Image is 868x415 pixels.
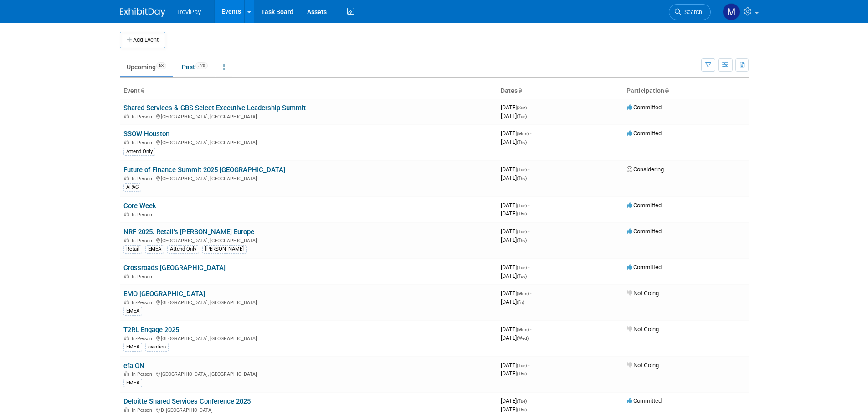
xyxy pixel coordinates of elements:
span: (Thu) [517,407,527,412]
span: Considering [627,166,664,173]
span: In-Person [132,371,155,377]
span: [DATE] [501,298,524,305]
span: [DATE] [501,104,529,111]
span: Not Going [627,290,659,297]
button: Add Event [120,32,165,48]
span: In-Person [132,176,155,182]
span: (Tue) [517,274,527,279]
img: In-Person Event [124,300,129,304]
span: Committed [627,228,662,235]
span: (Thu) [517,238,527,243]
span: Not Going [627,362,659,369]
div: D, [GEOGRAPHIC_DATA] [123,406,493,413]
span: (Thu) [517,211,527,216]
span: [DATE] [501,370,527,377]
span: [DATE] [501,362,529,369]
span: (Thu) [517,176,527,181]
span: [DATE] [501,138,527,145]
span: (Mon) [517,291,529,296]
span: (Fri) [517,300,524,305]
img: In-Person Event [124,114,129,118]
a: SSOW Houston [123,130,169,138]
div: [GEOGRAPHIC_DATA], [GEOGRAPHIC_DATA] [123,138,493,146]
a: T2RL Engage 2025 [123,326,179,334]
span: (Tue) [517,363,527,368]
th: Event [120,83,497,99]
span: [DATE] [501,326,531,333]
img: In-Person Event [124,274,129,278]
span: - [528,202,529,209]
span: (Tue) [517,203,527,208]
span: (Thu) [517,371,527,376]
a: Shared Services & GBS Select Executive Leadership Summit [123,104,306,112]
span: Committed [627,397,662,404]
span: [DATE] [501,202,529,209]
div: [GEOGRAPHIC_DATA], [GEOGRAPHIC_DATA] [123,334,493,342]
span: (Tue) [517,229,527,234]
a: EMO [GEOGRAPHIC_DATA] [123,290,205,298]
a: Future of Finance Summit 2025 [GEOGRAPHIC_DATA] [123,166,285,174]
div: [GEOGRAPHIC_DATA], [GEOGRAPHIC_DATA] [123,236,493,244]
a: efa:ON [123,362,144,370]
span: (Tue) [517,265,527,270]
img: In-Person Event [124,176,129,180]
span: (Tue) [517,399,527,404]
a: Core Week [123,202,156,210]
span: In-Person [132,300,155,306]
span: [DATE] [501,130,531,137]
a: Upcoming63 [120,58,173,76]
span: In-Person [132,274,155,280]
img: Maiia Khasina [723,3,740,20]
th: Dates [497,83,623,99]
a: Search [669,4,711,20]
span: 63 [156,62,166,69]
img: In-Person Event [124,407,129,412]
span: Search [681,9,702,15]
span: In-Person [132,140,155,146]
a: Sort by Participation Type [664,87,669,94]
a: Sort by Start Date [518,87,522,94]
span: [DATE] [501,166,529,173]
span: [DATE] [501,272,527,279]
span: In-Person [132,336,155,342]
img: ExhibitDay [120,8,165,17]
div: [GEOGRAPHIC_DATA], [GEOGRAPHIC_DATA] [123,174,493,182]
div: Attend Only [123,148,155,156]
a: NRF 2025: Retail's [PERSON_NAME] Europe [123,228,254,236]
span: In-Person [132,407,155,413]
span: Committed [627,202,662,209]
span: [DATE] [501,228,529,235]
img: In-Person Event [124,336,129,340]
div: EMEA [123,307,142,315]
span: Committed [627,104,662,111]
a: Crossroads [GEOGRAPHIC_DATA] [123,264,226,272]
span: - [530,326,531,333]
span: - [528,264,529,271]
span: Not Going [627,326,659,333]
span: - [528,362,529,369]
span: Committed [627,130,662,137]
span: [DATE] [501,113,527,119]
a: Sort by Event Name [140,87,144,94]
span: [DATE] [501,397,529,404]
span: (Thu) [517,140,527,145]
span: - [530,130,531,137]
div: [PERSON_NAME] [202,245,247,253]
div: Attend Only [167,245,199,253]
div: EMEA [123,343,142,351]
span: - [528,166,529,173]
span: In-Person [132,114,155,120]
span: - [528,228,529,235]
span: - [528,397,529,404]
span: [DATE] [501,174,527,181]
span: (Tue) [517,114,527,119]
span: [DATE] [501,264,529,271]
div: [GEOGRAPHIC_DATA], [GEOGRAPHIC_DATA] [123,113,493,120]
img: In-Person Event [124,371,129,376]
span: (Mon) [517,327,529,332]
img: In-Person Event [124,212,129,216]
div: aviation [145,343,169,351]
span: [DATE] [501,406,527,413]
img: In-Person Event [124,140,129,144]
th: Participation [623,83,749,99]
